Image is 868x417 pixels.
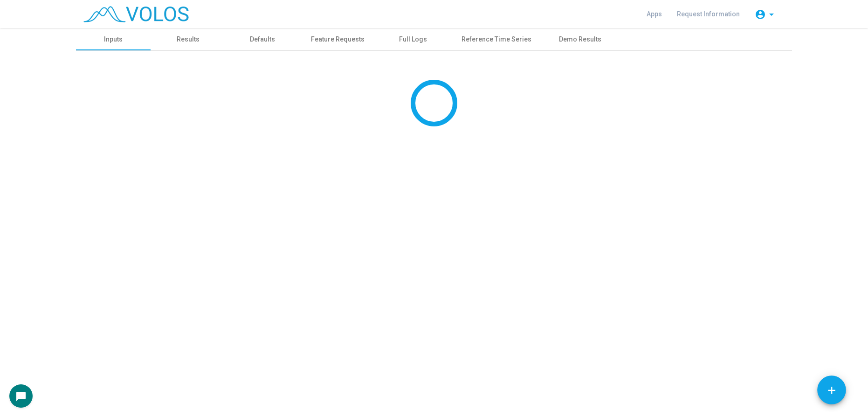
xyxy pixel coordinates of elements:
[755,9,766,20] mat-icon: account_circle
[817,375,846,404] button: Add icon
[766,9,777,20] mat-icon: arrow_drop_down
[250,35,275,44] div: Defaults
[462,35,531,44] div: Reference Time Series
[559,35,601,44] div: Demo Results
[639,6,669,22] a: Apps
[104,35,123,44] div: Inputs
[677,10,740,18] span: Request Information
[669,6,747,22] a: Request Information
[177,35,200,44] div: Results
[399,35,427,44] div: Full Logs
[647,10,662,18] span: Apps
[826,384,838,396] mat-icon: add
[311,35,365,44] div: Feature Requests
[15,391,27,402] mat-icon: chat_bubble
